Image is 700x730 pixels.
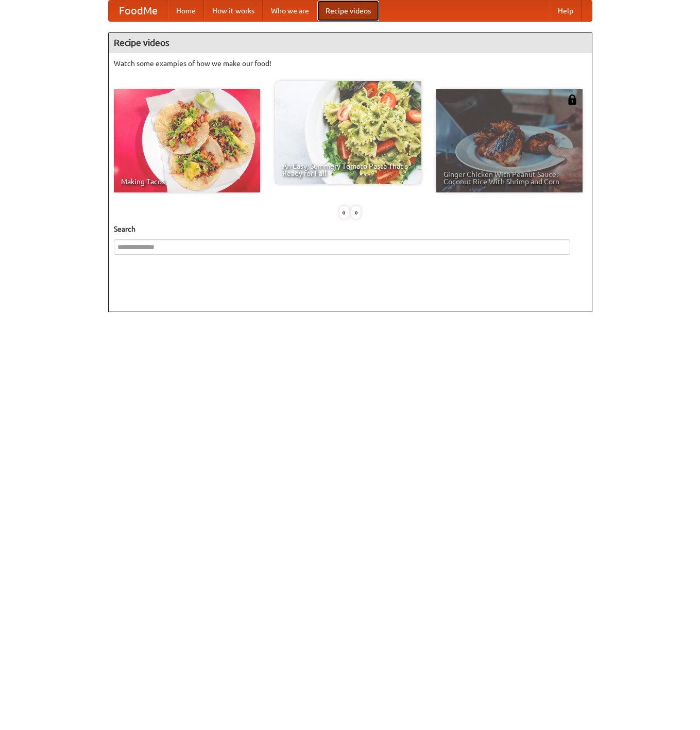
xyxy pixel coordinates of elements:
a: Who we are [263,1,317,21]
span: An Easy, Summery Tomato Pasta That's Ready for Fall [282,163,414,177]
p: Watch some examples of how we make our food! [114,58,587,69]
h5: Search [114,224,587,234]
a: Home [168,1,204,21]
a: FoodMe [109,1,168,21]
h4: Recipe videos [109,33,592,53]
a: How it works [204,1,263,21]
a: Recipe videos [317,1,379,21]
div: « [339,206,349,219]
a: Making Tacos [114,89,260,192]
img: 483408.png [567,94,577,105]
span: Making Tacos [121,178,253,185]
div: » [351,206,361,219]
a: Help [550,1,582,21]
a: An Easy, Summery Tomato Pasta That's Ready for Fall [275,81,421,184]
